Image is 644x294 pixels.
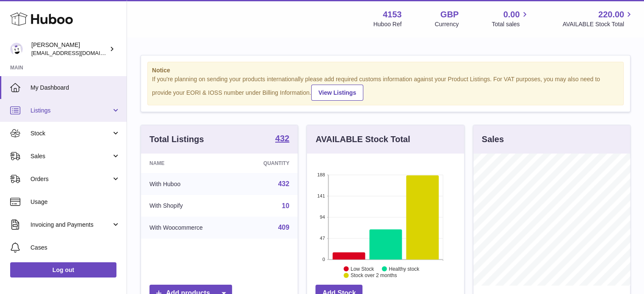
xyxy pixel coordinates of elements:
[598,9,624,20] span: 220.00
[152,75,619,101] div: If you're planning on sending your products internationally please add required customs informati...
[482,134,504,145] h3: Sales
[141,195,238,217] td: With Shopify
[10,43,23,55] img: internalAdmin-4153@internal.huboo.com
[562,9,634,28] a: 220.00 AVAILABLE Stock Total
[31,41,108,57] div: [PERSON_NAME]
[141,154,238,173] th: Name
[389,266,420,272] text: Healthy stock
[562,20,634,28] span: AVAILABLE Stock Total
[149,134,204,145] h3: Total Listings
[30,152,111,160] span: Sales
[320,214,325,220] text: 94
[278,180,290,187] a: 432
[323,257,325,262] text: 0
[141,217,238,239] td: With Woocommerce
[320,236,325,241] text: 47
[435,20,459,28] div: Currency
[30,129,111,137] span: Stock
[30,198,120,206] span: Usage
[317,193,325,198] text: 141
[315,134,410,145] h3: AVAILABLE Stock Total
[30,221,111,229] span: Invoicing and Payments
[503,9,520,20] span: 0.00
[141,173,238,195] td: With Huboo
[373,20,402,28] div: Huboo Ref
[30,84,120,92] span: My Dashboard
[275,134,289,143] strong: 432
[30,107,111,115] span: Listings
[238,154,298,173] th: Quantity
[282,202,290,209] a: 10
[10,262,116,278] a: Log out
[492,20,529,28] span: Total sales
[383,9,402,20] strong: 4153
[30,175,111,183] span: Orders
[278,224,290,231] a: 409
[351,266,374,272] text: Low Stock
[317,172,325,177] text: 188
[31,49,124,56] span: [EMAIL_ADDRESS][DOMAIN_NAME]
[152,66,619,74] strong: Notice
[440,9,459,20] strong: GBP
[275,134,289,144] a: 432
[492,9,529,28] a: 0.00 Total sales
[30,244,120,252] span: Cases
[351,272,397,278] text: Stock over 2 months
[311,85,363,101] a: View Listings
